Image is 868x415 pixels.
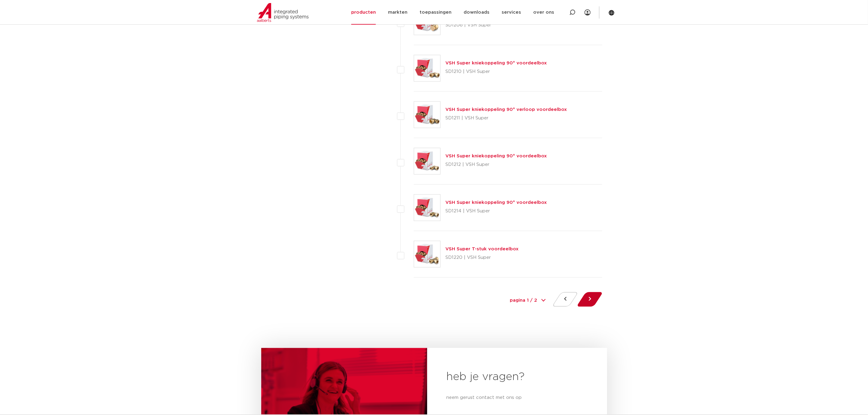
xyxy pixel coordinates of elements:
[445,20,537,30] p: SD1206 | VSH Super
[445,253,519,262] p: SD1220 | VSH Super
[445,160,547,170] p: SD1212 | VSH Super
[445,113,567,123] p: SD1211 | VSH Super
[445,200,547,205] a: VSH Super kniekoppeling 90° voordeelbox
[447,370,588,384] h2: heb je vragen?
[414,148,440,174] img: Thumbnail for VSH Super kniekoppeling 90° voordeelbox
[445,67,547,77] p: SD1210 | VSH Super
[445,247,519,251] a: VSH Super T-stuk voordeelbox
[414,101,440,128] img: Thumbnail for VSH Super kniekoppeling 90° verloop voordeelbox
[445,206,547,216] p: SD1214 | VSH Super
[414,55,440,81] img: Thumbnail for VSH Super kniekoppeling 90° voordeelbox
[447,394,588,401] p: neem gerust contact met ons op
[414,194,440,221] img: Thumbnail for VSH Super kniekoppeling 90° voordeelbox
[445,61,547,65] a: VSH Super kniekoppeling 90° voordeelbox
[445,107,567,112] a: VSH Super kniekoppeling 90° verloop voordeelbox
[445,154,547,158] a: VSH Super kniekoppeling 90° voordeelbox
[414,241,440,267] img: Thumbnail for VSH Super T-stuk voordeelbox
